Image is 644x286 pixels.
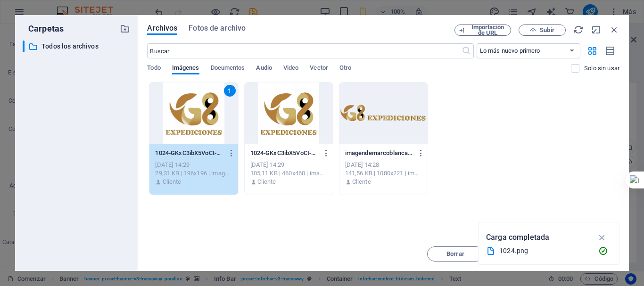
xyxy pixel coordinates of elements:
[352,178,371,185] font: Cliente
[584,64,619,73] p: Muestra solo los archivos que no se usan en el sitio web. Los archivos añadidos durante esta sesi...
[155,149,336,156] font: 1024-GKxC3ibX5VoCt-1ArKPWrQ-3leGb30c2myyje5xPehM7w.png
[41,42,99,50] font: Todos los archivos
[345,170,441,177] font: 141,56 KB | 1080x221 | imagen/png
[189,24,246,33] font: Fotos de archivo
[540,26,554,33] font: Subir
[155,149,223,157] p: 1024-GKxC3ibX5VoCt-1ArKPWrQ-3leGb30c2myyje5xPehM7w.png
[339,64,351,71] font: Otro
[155,169,232,178] div: 29,31 KB | 196x196 | imagen/png
[345,161,380,168] font: [DATE] 14:28
[250,149,353,156] font: 1024-GKxC3ibX5VoCt-1ArKPWrQ.png
[147,64,160,71] font: Todo
[573,25,584,35] i: Recargar
[283,64,298,71] font: Video
[310,64,328,71] font: Vector
[591,25,602,35] i: Minimizar
[120,24,130,34] i: Crear nueva carpeta
[257,178,276,185] font: Cliente
[446,250,464,257] font: Borrar
[345,149,496,156] font: imagendemarcoblanca-O2U95ETRiIOlmiU_QyvKuA.png
[250,170,342,177] font: 105,11 KB | 460x460 | imagen/png
[172,64,199,71] font: Imágenes
[250,169,327,178] div: 105,11 KB | 460x460 | imagen/png
[250,161,285,168] font: [DATE] 14:29
[486,233,549,242] font: Carga completada
[224,85,236,97] div: 1
[28,24,64,33] font: Carpetas
[345,169,422,178] div: 141,56 KB | 1080x221 | imagen/png
[454,25,511,36] button: Importación de URL
[155,161,190,168] font: [DATE] 14:29
[147,24,177,33] font: Archivos
[499,247,528,254] font: 1024.png
[256,64,272,71] font: Audio
[609,25,619,35] i: Cerca
[519,25,566,36] button: Subir
[211,64,245,71] font: Documentos
[584,65,619,72] font: Solo sin usar
[155,170,244,177] font: 29,31 KB | 196x196 | imagen/png
[147,43,461,58] input: Buscar
[345,149,413,157] p: imagendemarcoblanca-O2U95ETRiIOlmiU_QyvKuA.png
[427,246,484,261] button: Borrar
[163,178,182,185] font: Cliente
[471,24,504,36] font: Importación de URL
